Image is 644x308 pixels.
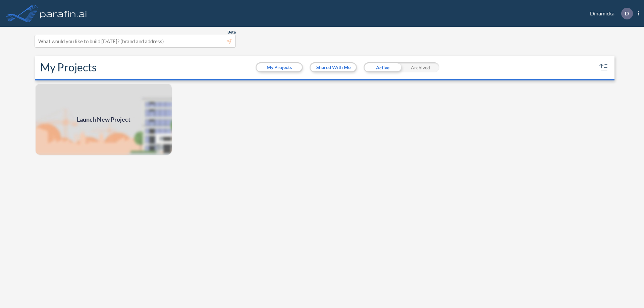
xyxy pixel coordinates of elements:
[257,63,302,71] button: My Projects
[40,61,97,74] h2: My Projects
[311,63,356,71] button: Shared With Me
[598,62,609,73] button: sort
[364,62,401,72] div: Active
[401,62,439,72] div: Archived
[35,83,172,156] a: Launch New Project
[39,7,88,20] img: logo
[227,29,236,35] span: Beta
[625,10,629,16] p: D
[35,83,172,156] img: add
[77,115,130,124] span: Launch New Project
[580,8,639,19] div: Dinamicka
